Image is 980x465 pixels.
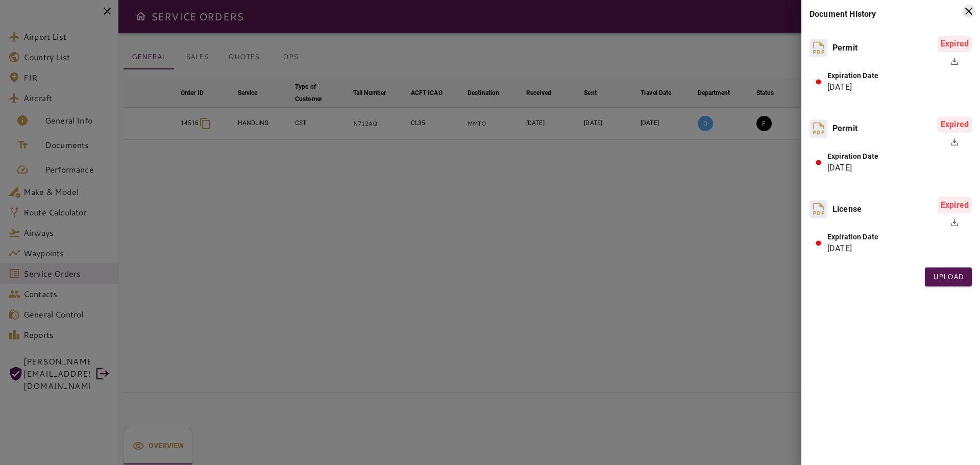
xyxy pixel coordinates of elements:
[827,70,878,81] p: Expiration Date
[827,232,878,242] p: Expiration Date
[810,199,827,219] img: Pdf icon
[832,123,857,135] p: Permit
[810,118,827,139] img: Pdf icon
[810,8,972,20] p: Document History
[938,116,972,133] p: Expired
[948,55,961,67] img: Download Icon
[832,42,857,54] p: Permit
[827,151,878,162] p: Expiration Date
[827,242,878,255] p: [DATE]
[948,136,961,148] img: Download Icon
[938,197,972,213] p: Expired
[948,216,961,229] img: Download Icon
[827,162,878,174] p: [DATE]
[938,36,972,52] p: Expired
[810,38,827,58] img: Pdf icon
[925,267,972,286] button: Upload
[832,203,862,215] p: License
[827,81,878,93] p: [DATE]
